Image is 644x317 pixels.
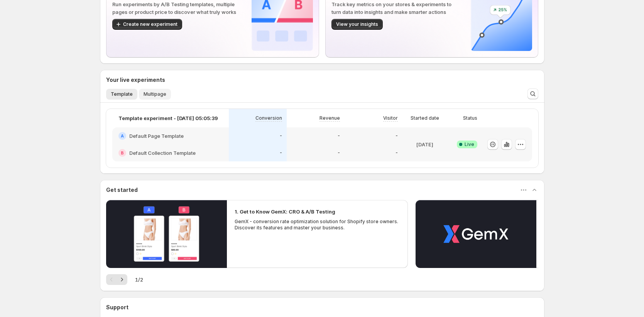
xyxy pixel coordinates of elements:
[280,150,282,156] p: -
[396,133,398,139] p: -
[527,88,538,99] button: Search and filter results
[319,115,340,121] p: Revenue
[465,141,474,147] span: Live
[106,186,138,194] h3: Get started
[416,141,433,148] p: [DATE]
[235,208,335,215] h2: 1. Get to Know GemX: CRO & A/B Testing
[121,134,124,138] h2: A
[331,0,458,16] p: Track key metrics on your stores & experiments to turn data into insights and make smarter actions
[106,274,127,285] nav: Pagination
[411,115,439,121] p: Started date
[112,0,239,16] p: Run experiments by A/B Testing templates, multiple pages or product price to discover what truly ...
[106,76,165,84] h3: Your live experiments
[121,151,124,155] h2: B
[280,133,282,139] p: -
[123,21,177,27] span: Create new experiment
[111,91,133,97] span: Template
[463,115,477,121] p: Status
[129,132,184,140] h2: Default Page Template
[144,91,166,97] span: Multipage
[118,114,218,122] p: Template experiment - [DATE] 05:05:39
[235,219,401,231] p: GemX - conversion rate optimization solution for Shopify store owners. Discover its features and ...
[135,276,143,283] span: 1 / 2
[396,150,398,156] p: -
[255,115,282,121] p: Conversion
[106,200,227,268] button: Play video
[331,19,383,30] button: View your insights
[383,115,398,121] p: Visitor
[106,303,128,311] h3: Support
[338,133,340,139] p: -
[416,200,536,268] button: Play video
[336,21,378,27] span: View your insights
[112,19,182,30] button: Create new experiment
[338,150,340,156] p: -
[129,149,196,157] h2: Default Collection Template
[117,274,127,285] button: Next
